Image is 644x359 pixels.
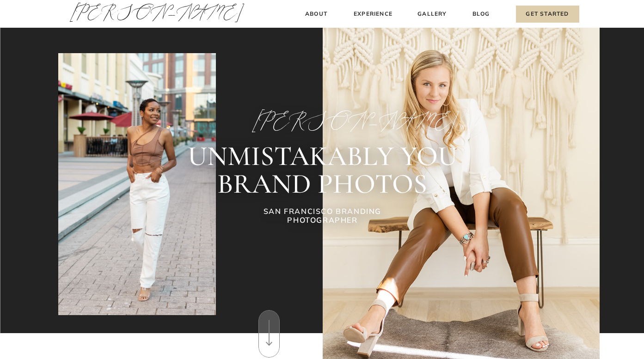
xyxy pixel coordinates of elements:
[126,142,519,198] h2: UNMISTAKABLY YOU BRAND PHOTOS
[417,9,448,19] a: Gallery
[471,9,492,19] a: Blog
[252,110,393,131] h2: [PERSON_NAME]
[238,207,408,227] h1: SAN FRANCISCO BRANDING PHOTOGRAPHER
[516,6,579,23] a: Get Started
[303,9,330,19] a: About
[353,9,394,19] a: Experience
